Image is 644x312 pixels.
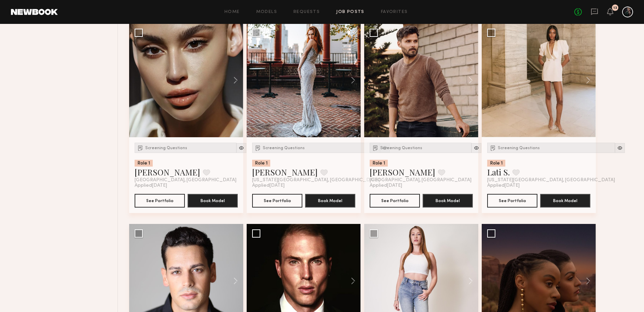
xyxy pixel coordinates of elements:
span: [US_STATE][GEOGRAPHIC_DATA], [GEOGRAPHIC_DATA] [487,178,615,183]
img: Hide Model [617,145,623,151]
div: Role 1 [370,160,388,167]
a: Models [256,10,277,14]
button: See Portfolio [487,194,537,208]
span: Screening Questions [263,146,305,150]
button: See Portfolio [252,194,302,208]
img: Submission Icon [372,144,379,151]
a: Home [224,10,240,14]
a: Requests [293,10,320,14]
div: Role 1 [487,160,505,167]
div: Role 1 [135,160,153,167]
a: Job Posts [336,10,365,14]
button: See Portfolio [135,194,185,208]
div: Applied [DATE] [370,183,473,188]
img: Hide Model [238,145,244,151]
span: [US_STATE][GEOGRAPHIC_DATA], [GEOGRAPHIC_DATA] [252,178,380,183]
span: Screening Questions [145,146,187,150]
a: Book Model [423,197,473,203]
a: Favorites [381,10,408,14]
button: Book Model [540,194,590,208]
button: Book Model [188,194,238,208]
a: Book Model [305,197,355,203]
a: Lati S. [487,167,510,178]
a: Book Model [540,197,590,203]
button: See Portfolio [370,194,420,208]
button: Book Model [305,194,355,208]
div: Applied [DATE] [135,183,238,188]
img: Submission Icon [137,144,144,151]
div: Role 1 [252,160,270,167]
img: Hide Model [474,145,479,151]
span: [GEOGRAPHIC_DATA], [GEOGRAPHIC_DATA] [370,178,471,183]
div: 13 [613,6,617,10]
button: Book Model [423,194,473,208]
img: Submission Icon [490,144,496,151]
div: Applied [DATE] [487,183,590,188]
a: [PERSON_NAME] [252,167,318,178]
span: Screening Questions [380,146,422,150]
a: [PERSON_NAME] [135,167,200,178]
div: Applied [DATE] [252,183,355,188]
span: [GEOGRAPHIC_DATA], [GEOGRAPHIC_DATA] [135,178,236,183]
a: Book Model [188,197,238,203]
img: Submission Icon [255,144,261,151]
a: [PERSON_NAME] [370,167,435,178]
span: Screening Questions [498,146,540,150]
